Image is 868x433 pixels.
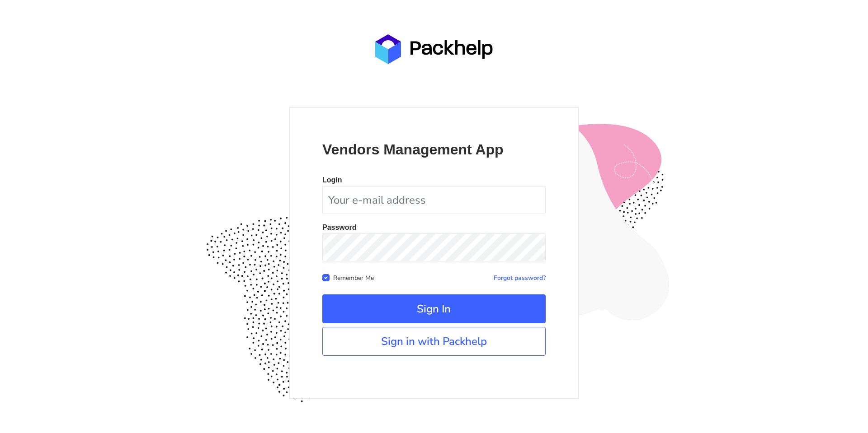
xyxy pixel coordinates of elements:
input: Your e-mail address [322,186,546,214]
p: Login [322,177,546,184]
p: Password [322,224,546,231]
a: Forgot password? [494,274,546,282]
p: Vendors Management App [322,140,546,158]
a: Sign in with Packhelp [322,327,546,356]
button: Sign In [322,294,546,323]
label: Remember Me [333,272,374,282]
